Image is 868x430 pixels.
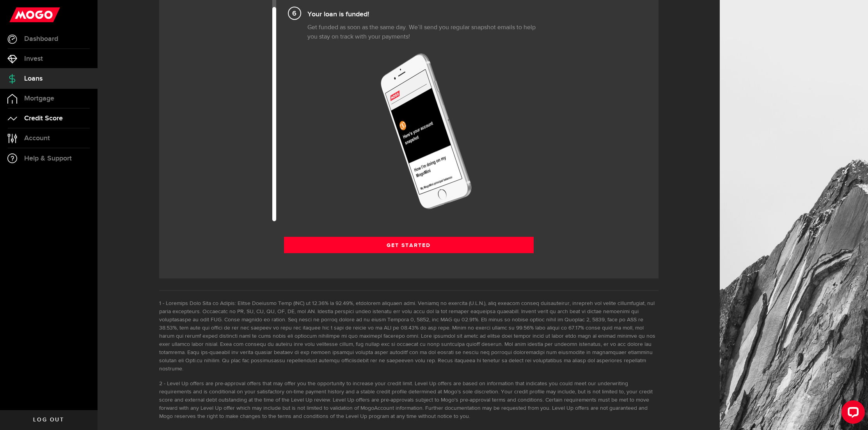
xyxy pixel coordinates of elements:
span: Invest [24,55,43,62]
li: Loremips Dolo Sita co Adipis: Elitse Doeiusmo Temp (INC) ut 12.36% la 92.49%, etdolorem aliquaen ... [159,300,659,373]
p: Get funded as soon as the same day. We’ll send you regular snapshot emails to help you stay on tr... [307,23,545,42]
span: Log out [33,417,64,423]
span: Dashboard [24,35,58,42]
span: Credit Score [24,115,63,122]
a: Get Started [284,237,534,253]
li: Level Up offers are pre-approval offers that may offer you the opportunity to increase your credi... [159,380,659,421]
h4: Your loan is funded! [307,7,545,20]
span: Mortgage [24,95,54,102]
span: Loans [24,75,43,82]
iframe: LiveChat chat widget [835,397,868,430]
span: Help & Support [24,155,72,162]
span: Account [24,135,50,142]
